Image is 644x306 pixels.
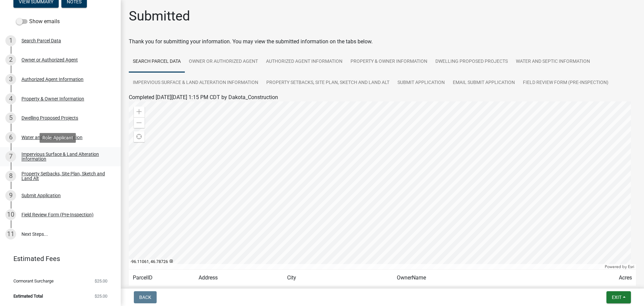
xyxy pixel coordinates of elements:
[129,51,185,73] a: Search Parcel Data
[16,17,60,26] label: Show emails
[283,270,393,286] td: City
[5,209,16,220] div: 10
[134,117,145,128] div: Zoom out
[40,133,76,143] div: Role: Applicant
[21,77,84,82] div: Authorized Agent Information
[21,96,84,101] div: Property & Owner Information
[431,51,512,73] a: Dwelling Proposed Projects
[21,38,61,43] div: Search Parcel Data
[139,295,151,300] span: Back
[5,35,16,46] div: 1
[612,295,622,300] span: Exit
[21,171,110,181] div: Property Setbacks, Site Plan, Sketch and Land Alt
[21,57,78,62] div: Owner or Authorized Agent
[13,279,54,283] span: Cormorant Surcharge
[5,229,16,239] div: 11
[449,72,519,94] a: Email Submit Application
[129,270,195,286] td: ParcelID
[590,270,636,286] td: Acres
[21,212,94,217] div: Field Review Form (Pre-Inspection)
[262,51,346,73] a: Authorized Agent Information
[21,116,78,120] div: Dwelling Proposed Projects
[5,190,16,201] div: 9
[95,294,107,298] span: $25.00
[393,270,590,286] td: OwnerName
[134,291,157,303] button: Back
[262,72,393,94] a: Property Setbacks, Site Plan, Sketch and Land Alt
[5,74,16,85] div: 3
[393,72,449,94] a: Submit Application
[5,54,16,65] div: 2
[519,72,612,94] a: Field Review Form (Pre-Inspection)
[5,151,16,162] div: 7
[134,106,145,117] div: Zoom in
[21,135,83,140] div: Water and Septic Information
[5,252,110,265] a: Estimated Fees
[346,51,431,73] a: Property & Owner Information
[21,193,61,198] div: Submit Application
[5,113,16,123] div: 5
[5,171,16,181] div: 8
[129,38,636,46] div: Thank you for submitting your information. You may view the submitted information on the tabs below.
[95,279,107,283] span: $25.00
[134,131,145,142] div: Find my location
[606,291,631,303] button: Exit
[13,294,43,298] span: Estimated Total
[628,264,634,269] a: Esri
[5,132,16,143] div: 6
[5,93,16,104] div: 4
[603,264,636,269] div: Powered by
[129,94,278,100] span: Completed [DATE][DATE] 1:15 PM CDT by Dakota_Construction
[185,51,262,73] a: Owner or Authorized Agent
[129,8,190,24] h1: Submitted
[21,152,110,161] div: Impervious Surface & Land Alteration Information
[129,72,262,94] a: Impervious Surface & Land Alteration Information
[195,270,283,286] td: Address
[512,51,594,73] a: Water and Septic Information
